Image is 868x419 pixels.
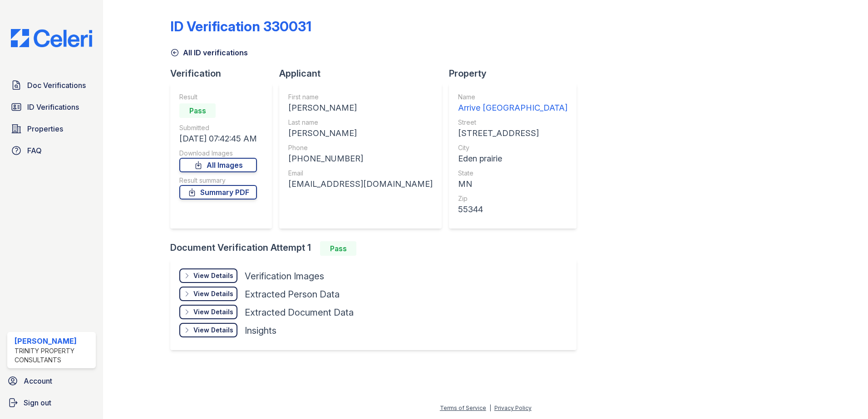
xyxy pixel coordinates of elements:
div: State [458,169,567,178]
div: Submitted [179,123,257,132]
div: Insights [245,324,276,337]
div: Document Verification Attempt 1 [170,241,584,256]
a: All Images [179,158,257,172]
div: View Details [193,326,233,335]
div: Pass [320,241,356,256]
div: Arrive [GEOGRAPHIC_DATA] [458,102,567,114]
div: Last name [288,118,433,127]
div: Download Images [179,149,257,158]
div: Name [458,93,567,102]
div: Email [288,169,433,178]
div: [PERSON_NAME] [288,127,433,140]
div: Verification Images [245,270,324,283]
div: View Details [193,271,233,280]
span: Properties [27,123,63,134]
div: 55344 [458,203,567,216]
div: Street [458,118,567,127]
img: CE_Logo_Blue-a8612792a0a2168367f1c8372b55b34899dd931a85d93a1a3d3e32e68fde9ad4.png [4,29,99,47]
div: [PHONE_NUMBER] [288,152,433,165]
div: ID Verification 330031 [170,18,311,34]
div: Extracted Person Data [245,288,340,301]
div: [EMAIL_ADDRESS][DOMAIN_NAME] [288,178,433,190]
div: Pass [179,103,216,118]
div: Trinity Property Consultants [15,346,92,365]
div: First name [288,93,433,102]
span: Doc Verifications [27,80,86,91]
a: Account [4,372,99,390]
a: FAQ [7,141,96,160]
div: Applicant [279,67,449,80]
a: Properties [7,120,96,138]
a: All ID verifications [170,47,248,58]
a: Privacy Policy [494,404,532,411]
a: Name Arrive [GEOGRAPHIC_DATA] [458,93,567,114]
div: Zip [458,194,567,203]
div: Result summary [179,176,257,185]
div: MN [458,178,567,190]
div: [STREET_ADDRESS] [458,127,567,140]
div: Extracted Document Data [245,306,354,319]
a: Summary PDF [179,185,257,200]
div: Verification [170,67,279,80]
div: Eden prairie [458,152,567,165]
div: [PERSON_NAME] [288,102,433,114]
span: Account [24,375,52,386]
a: Terms of Service [440,404,486,411]
span: FAQ [27,145,42,156]
div: City [458,143,567,152]
a: Doc Verifications [7,76,96,94]
a: Sign out [4,394,99,412]
div: Phone [288,143,433,152]
div: Result [179,93,257,102]
div: Property [449,67,584,80]
span: ID Verifications [27,102,79,112]
div: | [489,404,491,411]
div: [PERSON_NAME] [15,336,92,346]
div: View Details [193,289,233,298]
a: ID Verifications [7,98,96,116]
div: View Details [193,307,233,317]
span: Sign out [24,397,51,408]
div: [DATE] 07:42:45 AM [179,132,257,145]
